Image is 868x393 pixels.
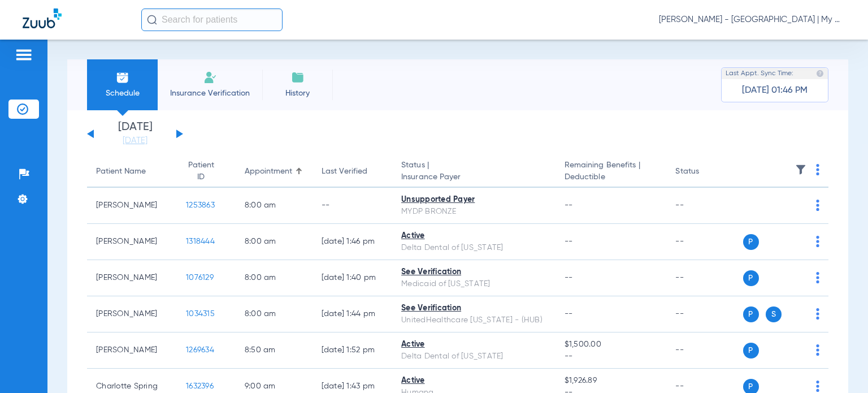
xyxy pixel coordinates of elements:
[401,242,546,254] div: Delta Dental of [US_STATE]
[322,166,367,178] div: Last Verified
[186,274,214,282] span: 1076129
[565,339,658,351] span: $1,500.00
[186,382,214,390] span: 1632396
[313,188,392,224] td: --
[96,88,149,99] span: Schedule
[96,166,168,178] div: Patient Name
[401,303,546,314] div: See Verification
[401,206,546,218] div: MYDP BRONZE
[816,200,819,211] img: group-dot-blue.svg
[565,310,573,318] span: --
[245,166,292,178] div: Appointment
[392,156,555,188] th: Status |
[236,188,313,224] td: 8:00 AM
[166,88,254,99] span: Insurance Verification
[101,122,169,146] li: [DATE]
[186,346,214,354] span: 1269634
[401,230,546,242] div: Active
[742,85,808,96] span: [DATE] 01:46 PM
[186,159,227,183] div: Patient ID
[766,306,782,322] span: S
[313,296,392,332] td: [DATE] 1:44 PM
[816,164,819,175] img: group-dot-blue.svg
[186,237,215,245] span: 1318444
[236,260,313,296] td: 8:00 AM
[555,156,667,188] th: Remaining Benefits |
[565,375,658,387] span: $1,926.89
[186,201,215,209] span: 1253863
[726,68,793,79] span: Last Appt. Sync Time:
[565,201,573,209] span: --
[401,194,546,206] div: Unsupported Payer
[87,224,177,260] td: [PERSON_NAME]
[565,351,658,362] span: --
[313,332,392,369] td: [DATE] 1:52 PM
[816,70,824,77] img: last sync help info
[666,260,743,296] td: --
[659,14,845,25] span: [PERSON_NAME] - [GEOGRAPHIC_DATA] | My Community Dental Centers
[313,224,392,260] td: [DATE] 1:46 PM
[816,236,819,247] img: group-dot-blue.svg
[87,332,177,369] td: [PERSON_NAME]
[87,296,177,332] td: [PERSON_NAME]
[291,71,305,84] img: History
[96,166,146,178] div: Patient Name
[147,15,157,25] img: Search Icon
[401,339,546,351] div: Active
[565,171,658,183] span: Deductible
[401,375,546,387] div: Active
[743,234,759,250] span: P
[666,296,743,332] td: --
[186,310,215,318] span: 1034315
[743,270,759,286] span: P
[15,48,33,62] img: hamburger-icon
[401,314,546,326] div: UnitedHealthcare [US_STATE] - (HUB)
[116,71,129,84] img: Schedule
[565,274,573,282] span: --
[245,166,303,178] div: Appointment
[666,188,743,224] td: --
[236,332,313,369] td: 8:50 AM
[401,266,546,278] div: See Verification
[565,237,573,245] span: --
[401,278,546,290] div: Medicaid of [US_STATE]
[743,343,759,359] span: P
[743,306,759,322] span: P
[322,166,383,178] div: Last Verified
[271,88,324,99] span: History
[811,339,868,393] iframe: Chat Widget
[23,8,62,28] img: Zuub Logo
[666,156,743,188] th: Status
[203,71,217,84] img: Manual Insurance Verification
[816,272,819,283] img: group-dot-blue.svg
[236,224,313,260] td: 8:00 AM
[236,296,313,332] td: 8:00 AM
[401,351,546,362] div: Delta Dental of [US_STATE]
[141,8,283,31] input: Search for patients
[186,159,216,183] div: Patient ID
[666,332,743,369] td: --
[87,188,177,224] td: [PERSON_NAME]
[101,135,169,146] a: [DATE]
[816,308,819,319] img: group-dot-blue.svg
[666,224,743,260] td: --
[87,260,177,296] td: [PERSON_NAME]
[313,260,392,296] td: [DATE] 1:40 PM
[401,171,546,183] span: Insurance Payer
[795,164,806,175] img: filter.svg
